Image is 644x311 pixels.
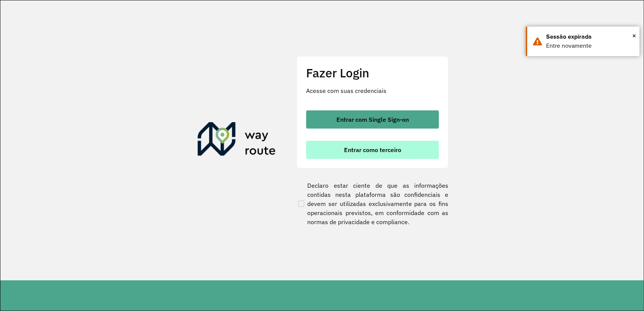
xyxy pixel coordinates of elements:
[546,32,634,41] div: Sessão expirada
[306,141,439,159] button: button
[306,110,439,129] button: button
[632,30,636,41] button: Close
[344,147,401,153] span: Entrar como terceiro
[306,66,439,80] h2: Fazer Login
[546,41,634,50] div: Entre novamente
[297,181,448,226] label: Declaro estar ciente de que as informações contidas nesta plataforma são confidenciais e devem se...
[632,30,636,41] span: ×
[198,122,276,159] img: Roteirizador AmbevTech
[336,116,409,123] span: Entrar com Single Sign-on
[306,86,439,95] p: Acesse com suas credenciais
